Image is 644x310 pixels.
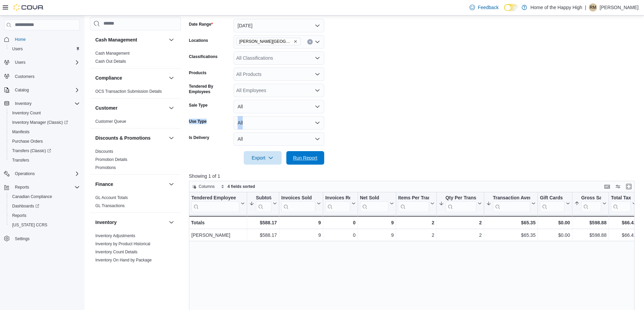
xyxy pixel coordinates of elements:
button: Discounts & Promotions [95,135,166,141]
span: Home [12,35,80,44]
div: Gift Card Sales [540,195,565,212]
span: Inventory Manager (Classic) [9,118,80,126]
a: Inventory Manager (Classic) [9,118,71,126]
input: Dark Mode [504,4,518,11]
button: Invoices Ref [325,195,355,212]
div: Gross Sales [581,195,601,201]
div: Compliance [90,87,181,98]
a: Inventory Count [9,109,44,117]
a: Feedback [467,1,501,14]
div: 2 [439,231,482,239]
a: Cash Out Details [95,59,126,64]
span: Washington CCRS [9,221,80,229]
button: Inventory [95,219,166,226]
span: Purchase Orders [12,139,43,144]
button: [US_STATE] CCRS [7,220,82,230]
div: $66.42 [611,219,636,227]
p: | [585,3,586,11]
button: Inventory [167,218,175,226]
button: Users [12,58,28,66]
span: Settings [15,236,29,242]
div: 9 [360,219,393,227]
div: Totals [191,219,245,227]
div: Items Per Transaction [398,195,429,201]
nav: Complex example [4,32,80,261]
span: RM [590,3,596,11]
div: 0 [325,219,355,227]
div: Gross Sales [581,195,601,212]
button: Transfers [7,156,82,165]
div: $65.35 [486,219,535,227]
button: Reports [1,182,82,192]
div: Transaction Average [493,195,530,212]
button: Gross Sales [574,195,606,212]
button: Transaction Average [486,195,535,212]
a: Promotion Details [95,157,127,162]
div: Total Tax [611,195,631,201]
button: Columns [189,182,217,191]
span: Users [12,58,80,66]
span: Inventory Count [9,109,80,117]
button: Finance [167,180,175,188]
a: Inventory Count Details [95,250,138,254]
button: Users [1,58,82,67]
a: GL Account Totals [95,195,128,200]
span: Operations [15,171,35,176]
div: Cash Management [90,49,181,68]
button: Tendered Employee [191,195,245,212]
a: Inventory Manager (Classic) [7,118,82,127]
span: Canadian Compliance [12,194,52,199]
span: Promotion Details [95,157,127,162]
label: Use Type [189,119,207,124]
a: Transfers (Classic) [9,147,54,155]
button: Compliance [95,75,166,81]
span: Inventory Count Details [95,249,138,255]
button: Home [1,34,82,44]
button: Display options [614,182,622,191]
button: Reports [7,211,82,220]
div: Tendered Employee [191,195,239,201]
a: Cash Management [95,51,129,56]
button: Customer [167,104,175,112]
div: 2 [398,231,434,239]
a: Settings [12,235,32,243]
button: All [234,132,324,146]
button: Enter fullscreen [625,182,633,191]
div: Invoices Ref [325,195,350,212]
span: Manifests [9,128,80,136]
span: Customers [12,72,80,80]
span: Purchase Orders [9,137,80,145]
span: [PERSON_NAME][GEOGRAPHIC_DATA] - Fire & Flower [239,38,292,45]
button: Qty Per Transaction [438,195,481,212]
span: Users [9,45,80,53]
label: Locations [189,38,208,43]
button: Manifests [7,127,82,137]
a: Home [12,35,28,44]
span: Reports [9,212,80,220]
div: Total Tax [611,195,631,212]
span: Customers [15,74,34,79]
button: Open list of options [315,39,320,45]
button: Compliance [167,74,175,82]
div: Invoices Ref [325,195,350,201]
h3: Discounts & Promotions [95,135,150,141]
button: Invoices Sold [281,195,321,212]
div: $0.00 [540,219,570,227]
button: Open list of options [315,55,320,61]
div: Tendered Employee [191,195,239,212]
span: Inventory On Hand by Package [95,257,152,263]
span: Inventory by Product Historical [95,241,150,247]
a: Purchase Orders [9,137,46,145]
label: Products [189,70,207,76]
div: Subtotal [256,195,271,201]
button: Canadian Compliance [7,192,82,201]
button: Catalog [12,86,31,94]
label: Date Range [189,22,213,27]
button: Inventory [1,99,82,108]
span: Cash Out Details [95,59,126,64]
div: Discounts & Promotions [90,147,181,174]
span: Discounts [95,149,113,154]
button: Cash Management [95,36,166,43]
label: Sale Type [189,103,208,108]
a: Customer Queue [95,119,126,124]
